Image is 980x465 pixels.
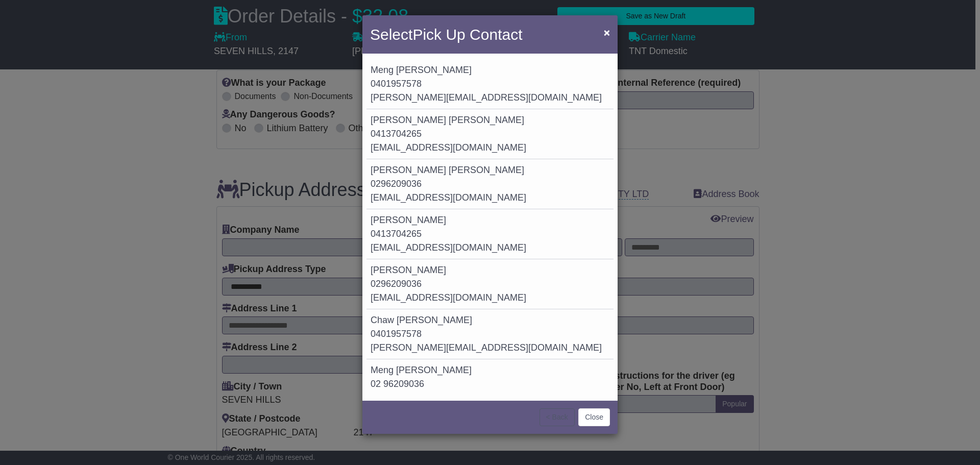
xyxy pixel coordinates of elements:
[371,179,422,189] span: 0296209036
[371,315,394,325] span: Chaw
[371,365,394,375] span: Meng
[371,142,526,153] span: [EMAIL_ADDRESS][DOMAIN_NAME]
[371,329,422,339] span: 0401957578
[412,26,465,43] span: Pick Up
[371,65,394,75] span: Meng
[396,65,472,75] span: [PERSON_NAME]
[371,292,526,303] span: [EMAIL_ADDRESS][DOMAIN_NAME]
[371,379,424,389] span: 02 96209036
[396,365,472,375] span: [PERSON_NAME]
[371,265,446,275] span: [PERSON_NAME]
[370,23,522,46] h4: Select
[371,279,422,289] span: 0296209036
[371,92,602,103] span: [PERSON_NAME][EMAIL_ADDRESS][DOMAIN_NAME]
[371,165,446,175] span: [PERSON_NAME]
[604,27,610,38] span: ×
[371,229,422,239] span: 0413704265
[371,115,446,125] span: [PERSON_NAME]
[397,315,472,325] span: [PERSON_NAME]
[371,79,422,89] span: 0401957578
[449,115,524,125] span: [PERSON_NAME]
[371,242,526,253] span: [EMAIL_ADDRESS][DOMAIN_NAME]
[449,165,524,175] span: [PERSON_NAME]
[470,26,522,43] span: Contact
[371,129,422,139] span: 0413704265
[371,192,526,203] span: [EMAIL_ADDRESS][DOMAIN_NAME]
[371,393,602,403] span: [PERSON_NAME][EMAIL_ADDRESS][DOMAIN_NAME]
[371,215,446,225] span: [PERSON_NAME]
[540,408,575,426] button: < Back
[599,22,615,43] button: Close
[578,408,610,426] button: Close
[371,342,602,353] span: [PERSON_NAME][EMAIL_ADDRESS][DOMAIN_NAME]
